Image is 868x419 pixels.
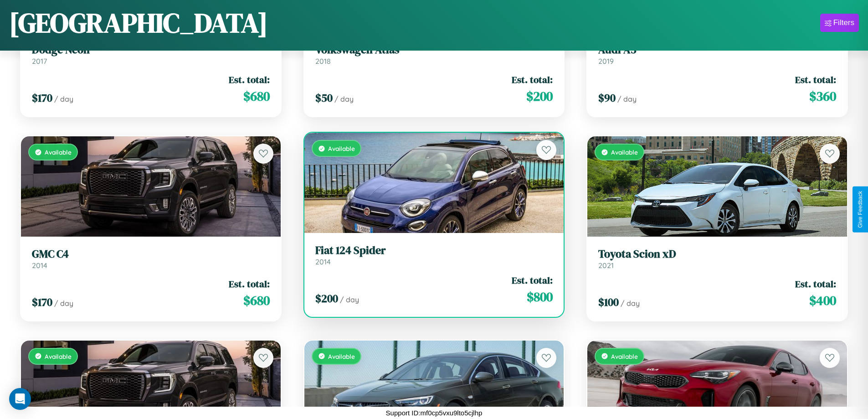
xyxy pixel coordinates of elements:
h1: [GEOGRAPHIC_DATA] [9,4,268,41]
div: Open Intercom Messenger [9,388,31,410]
span: Est. total: [512,274,553,287]
span: $ 680 [243,291,270,310]
span: Est. total: [229,73,270,86]
span: $ 800 [527,288,553,306]
a: Fiat 124 Spider2014 [315,244,553,266]
a: GMC C42014 [32,248,270,270]
span: Available [328,145,355,152]
span: $ 400 [809,291,836,310]
span: $ 170 [32,90,52,105]
span: $ 50 [315,90,333,105]
span: Est. total: [795,73,836,86]
span: / day [621,299,640,308]
button: Filters [820,14,859,32]
span: $ 360 [809,87,836,105]
span: / day [54,94,73,103]
span: Est. total: [795,277,836,290]
span: $ 200 [315,291,338,306]
span: $ 200 [526,87,553,105]
span: $ 680 [243,87,270,105]
span: 2021 [598,261,614,270]
a: Dodge Neon2017 [32,43,270,66]
span: / day [340,295,359,304]
span: 2019 [598,57,614,66]
span: 2014 [32,261,47,270]
span: Est. total: [229,277,270,290]
span: Available [45,352,72,360]
div: Filters [833,18,854,27]
span: $ 100 [598,295,619,310]
span: $ 90 [598,90,616,105]
div: Give Feedback [857,191,863,228]
a: Audi A32019 [598,43,836,66]
span: / day [54,299,73,308]
p: Support ID: mf0cp5vxu9lto5cjlhp [386,407,483,419]
span: 2018 [315,57,331,66]
span: $ 170 [32,295,52,310]
span: / day [334,94,354,103]
h3: GMC C4 [32,248,270,261]
a: Toyota Scion xD2021 [598,248,836,270]
span: 2014 [315,257,331,266]
a: Volkswagen Atlas2018 [315,43,553,66]
span: Est. total: [512,73,553,86]
span: Available [611,352,638,360]
span: Available [328,352,355,360]
h3: Toyota Scion xD [598,248,836,261]
h3: Fiat 124 Spider [315,244,553,257]
span: Available [611,148,638,156]
span: Available [45,148,72,156]
span: / day [617,94,637,103]
span: 2017 [32,57,47,66]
